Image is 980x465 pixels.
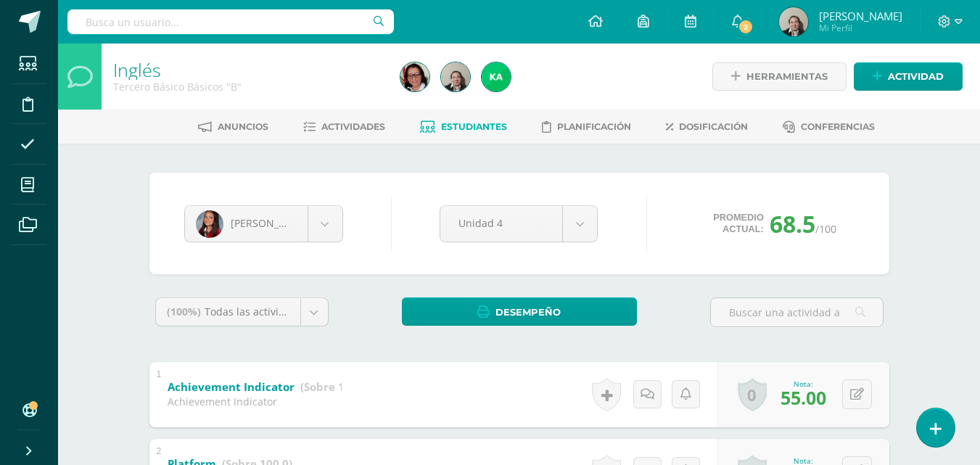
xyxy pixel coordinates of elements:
img: 073ab9fb05eb5e4f9239493c9ec9f7a2.png [400,62,429,91]
span: Desempeño [495,299,561,326]
span: Todas las actividades de esta unidad [205,305,384,318]
span: (100%) [167,305,201,318]
a: Unidad 4 [440,206,597,242]
span: Actividad [888,63,944,90]
img: 3a1c31bc8a5fd0b192303c1d61adce5c.png [196,210,223,238]
a: Planificación [542,115,631,139]
span: Actividades [321,121,385,132]
span: Dosificación [679,121,748,132]
a: Inglés [113,57,161,82]
span: Estudiantes [441,121,507,132]
a: Actividad [854,62,963,91]
a: Anuncios [198,115,268,139]
b: Achievement Indicator [168,379,295,394]
input: Buscar una actividad aquí... [711,298,883,326]
img: 4244ecfc47b4b620a2f8602b2e1965e1.png [779,7,808,36]
span: [PERSON_NAME] [819,9,902,23]
img: 8023b044e5fe8d4619e40790d31912b4.png [482,62,511,91]
a: Desempeño [402,297,637,326]
a: Conferencias [783,115,875,139]
div: Nota: [781,379,826,389]
span: /100 [815,222,836,236]
span: 68.5 [770,208,815,239]
span: Promedio actual: [713,212,764,235]
strong: (Sobre 100.0) [300,379,371,394]
a: (100%)Todas las actividades de esta unidad [156,298,328,326]
div: Achievement Indicator [168,395,342,408]
div: Tercero Básico Básicos 'B' [113,80,383,94]
span: Herramientas [746,63,828,90]
a: Estudiantes [420,115,507,139]
span: Planificación [557,121,631,132]
h1: Inglés [113,59,383,80]
span: Unidad 4 [458,206,544,240]
img: 4244ecfc47b4b620a2f8602b2e1965e1.png [441,62,470,91]
span: [PERSON_NAME] [231,216,312,230]
span: Anuncios [218,121,268,132]
span: Conferencias [801,121,875,132]
input: Busca un usuario... [67,9,394,34]
a: [PERSON_NAME] [185,206,342,242]
a: Achievement Indicator (Sobre 100.0) [168,376,371,399]
a: Herramientas [712,62,847,91]
a: Actividades [303,115,385,139]
a: 0 [738,378,767,411]
span: Mi Perfil [819,22,902,34]
a: Dosificación [666,115,748,139]
span: 2 [738,19,754,35]
span: 55.00 [781,385,826,410]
